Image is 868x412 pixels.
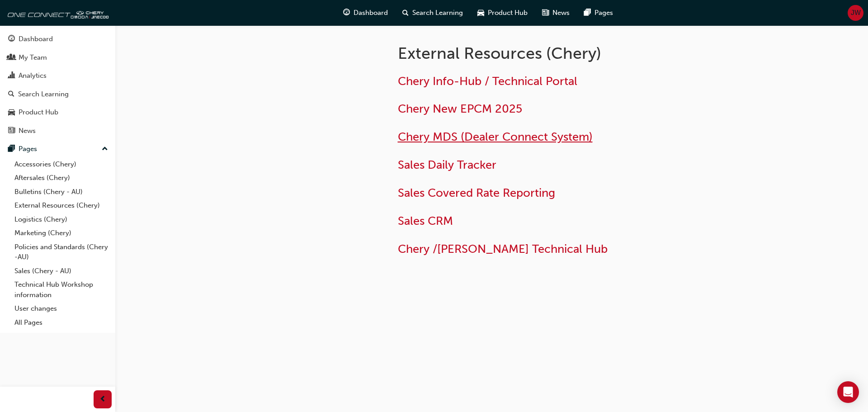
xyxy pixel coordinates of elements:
a: Chery /[PERSON_NAME] Technical Hub [398,242,608,256]
span: pages-icon [584,7,591,19]
a: Aftersales (Chery) [11,171,112,185]
a: All Pages [11,316,112,330]
span: Pages [594,8,613,18]
a: Technical Hub Workshop information [11,278,112,302]
a: Product Hub [4,104,112,121]
a: Chery MDS (Dealer Connect System) [398,130,593,144]
span: guage-icon [343,7,350,19]
div: Product Hub [19,107,58,118]
span: News [552,8,570,18]
a: Sales (Chery - AU) [11,264,112,278]
span: JW [851,8,861,18]
a: Policies and Standards (Chery -AU) [11,240,112,264]
a: Sales Daily Tracker [398,158,496,172]
div: Open Intercom Messenger [837,381,859,403]
div: News [19,126,36,136]
div: Dashboard [19,34,53,44]
a: My Team [4,49,112,66]
a: Chery Info-Hub / Technical Portal [398,74,577,88]
span: Search Learning [412,8,463,18]
span: guage-icon [8,35,15,43]
a: News [4,123,112,139]
span: Product Hub [488,8,528,18]
span: news-icon [542,7,549,19]
div: Pages [19,144,37,154]
a: Logistics (Chery) [11,213,112,227]
a: guage-iconDashboard [336,4,395,22]
span: car-icon [8,109,15,117]
div: My Team [19,52,47,63]
a: news-iconNews [535,4,577,22]
a: Sales CRM [398,214,453,228]
a: Chery New EPCM 2025 [398,102,522,116]
a: Bulletins (Chery - AU) [11,185,112,199]
a: Search Learning [4,86,112,103]
button: JW [848,5,863,21]
span: car-icon [477,7,484,19]
span: chart-icon [8,72,15,80]
a: Marketing (Chery) [11,226,112,240]
button: DashboardMy TeamAnalyticsSearch LearningProduct HubNews [4,29,112,141]
a: Dashboard [4,31,112,47]
span: search-icon [8,90,14,99]
a: User changes [11,302,112,316]
img: oneconnect [5,4,108,22]
a: Sales Covered Rate Reporting [398,186,555,200]
a: pages-iconPages [577,4,620,22]
span: search-icon [402,7,409,19]
button: Pages [4,141,112,157]
a: Analytics [4,67,112,84]
a: search-iconSearch Learning [395,4,470,22]
div: Search Learning [18,89,69,99]
span: Dashboard [354,8,388,18]
a: Accessories (Chery) [11,157,112,171]
a: External Resources (Chery) [11,199,112,213]
span: pages-icon [8,145,15,153]
a: car-iconProduct Hub [470,4,535,22]
div: Analytics [19,71,47,81]
h1: External Resources (Chery) [398,43,694,63]
span: up-icon [102,143,108,155]
span: prev-icon [99,394,106,405]
span: people-icon [8,54,15,62]
span: news-icon [8,127,15,135]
